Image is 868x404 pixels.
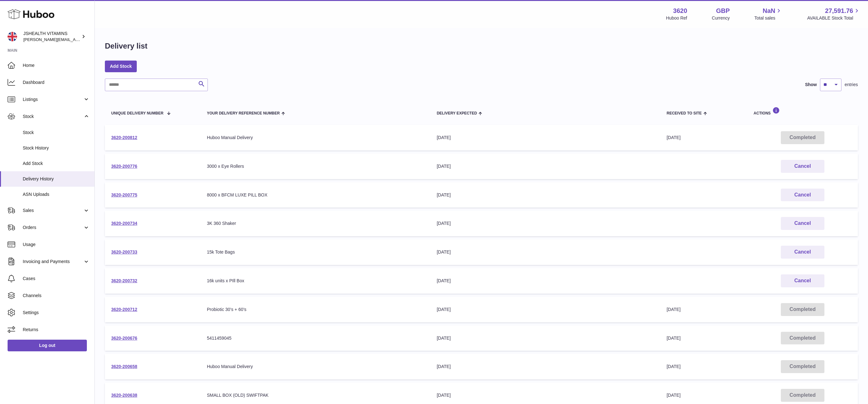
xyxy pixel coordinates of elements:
[111,135,137,140] a: 3620-200812
[437,364,654,370] div: [DATE]
[23,276,90,282] span: Cases
[437,278,654,284] div: [DATE]
[207,192,424,198] div: 8000 x BFCM LUXE PILL BOX
[754,15,782,21] span: Total sales
[23,327,90,333] span: Returns
[666,15,687,21] div: Huboo Ref
[207,392,424,398] div: SMALL BOX (OLD) SWIFTPAK
[207,335,424,341] div: 5411459045
[666,336,680,341] span: [DATE]
[716,7,730,15] strong: GBP
[437,163,654,169] div: [DATE]
[437,335,654,341] div: [DATE]
[111,221,137,226] a: 3620-200734
[712,15,730,21] div: Currency
[781,189,824,202] button: Cancel
[807,15,860,21] span: AVAILABLE Stock Total
[437,249,654,255] div: [DATE]
[23,191,90,197] span: ASN Uploads
[666,135,680,140] span: [DATE]
[437,135,654,141] div: [DATE]
[763,7,775,15] span: NaN
[666,307,680,312] span: [DATE]
[666,364,680,369] span: [DATE]
[23,225,83,231] span: Orders
[111,307,137,312] a: 3620-200712
[111,278,137,283] a: 3620-200732
[207,364,424,370] div: Huboo Manual Delivery
[754,7,782,21] a: NaN Total sales
[111,336,137,341] a: 3620-200676
[111,249,137,255] a: 3620-200733
[825,7,853,15] span: 27,591.76
[23,130,90,136] span: Stock
[23,97,83,102] span: Listings
[207,278,424,284] div: 16k units x PIll Box
[673,7,687,15] strong: 3620
[23,37,127,42] span: [PERSON_NAME][EMAIL_ADDRESS][DOMAIN_NAME]
[23,62,90,68] span: Home
[23,79,90,85] span: Dashboard
[111,393,137,398] a: 3620-200638
[437,307,654,313] div: [DATE]
[8,340,87,351] a: Log out
[781,217,824,230] button: Cancel
[666,393,680,398] span: [DATE]
[754,107,852,115] div: Actions
[781,246,824,259] button: Cancel
[111,111,163,115] span: Unique Delivery Number
[207,163,424,169] div: 3000 x Eye Rollers
[437,392,654,398] div: [DATE]
[23,259,83,265] span: Invoicing and Payments
[8,32,17,41] img: francesca@jshealthvitamins.com
[23,310,90,316] span: Settings
[23,114,83,120] span: Stock
[111,164,137,169] a: 3620-200776
[437,220,654,226] div: [DATE]
[23,293,90,299] span: Channels
[207,220,424,226] div: 3K 360 Shaker
[23,208,83,214] span: Sales
[807,7,860,21] a: 27,591.76 AVAILABLE Stock Total
[105,61,137,72] a: Add Stock
[111,192,137,197] a: 3620-200775
[111,364,137,369] a: 3620-200658
[845,82,858,88] span: entries
[207,249,424,255] div: 15k Tote Bags
[23,31,80,43] div: JSHEALTH VITAMINS
[207,135,424,141] div: Huboo Manual Delivery
[805,82,817,88] label: Show
[781,274,824,287] button: Cancel
[781,160,824,173] button: Cancel
[437,111,477,115] span: Delivery Expected
[207,307,424,313] div: Probiotic 30’s + 60’s
[23,176,90,182] span: Delivery History
[207,111,280,115] span: Your Delivery Reference Number
[437,192,654,198] div: [DATE]
[105,41,148,51] h1: Delivery list
[23,161,90,167] span: Add Stock
[23,145,90,151] span: Stock History
[23,242,90,248] span: Usage
[666,111,702,115] span: Received to Site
